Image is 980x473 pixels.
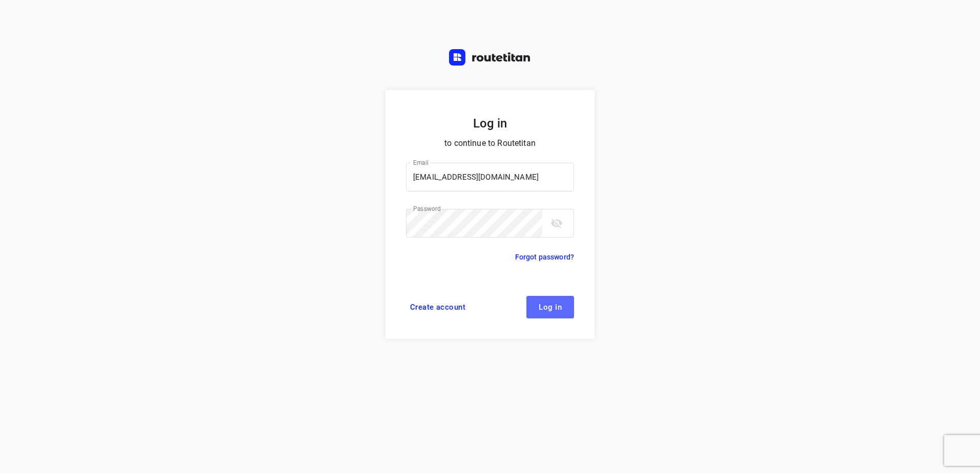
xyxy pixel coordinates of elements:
button: toggle password visibility [546,213,567,233]
img: Routetitan [449,49,531,66]
span: Log in [539,303,562,311]
h5: Log in [406,115,574,132]
a: Forgot password? [515,251,574,263]
p: to continue to Routetitan [406,136,574,150]
a: Create account [406,296,469,318]
span: Create account [410,303,465,311]
a: Routetitan [449,49,531,68]
button: Log in [526,296,574,318]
